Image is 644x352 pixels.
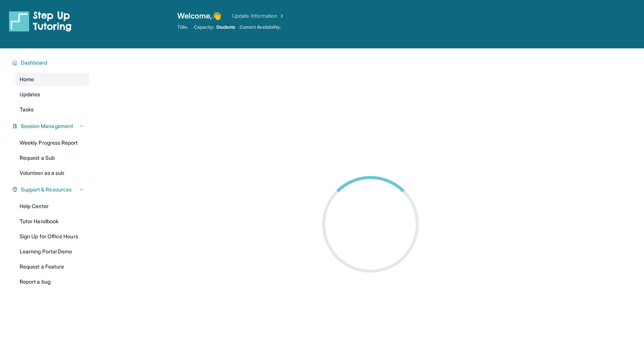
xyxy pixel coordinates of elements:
[15,260,89,273] a: Request a Feature
[277,12,285,20] img: Chevron Right
[18,186,85,193] button: Support & Resources
[20,91,40,98] span: Updates
[177,11,222,21] span: Welcome, 👋
[15,275,89,289] a: Report a bug
[15,88,89,101] a: Updates
[15,199,89,213] a: Help Center
[18,122,85,130] button: Session Management
[15,136,89,150] a: Weekly Progress Report
[240,24,281,30] span: Current Availability:
[15,166,89,180] a: Volunteer as a sub
[21,122,73,130] span: Session Management
[232,12,285,20] a: Update Information
[21,186,72,193] span: Support & Resources
[20,76,34,83] span: Home
[15,215,89,228] a: Tutor Handbook
[15,151,89,165] a: Request a Sub
[194,24,215,30] span: Capacity:
[20,106,34,113] span: Tasks
[18,59,85,66] button: Dashboard
[21,59,48,66] span: Dashboard
[216,24,235,30] span: Students
[15,230,89,243] a: Sign Up for Office Hours
[15,73,89,86] a: Home
[15,103,89,116] a: Tasks
[9,11,72,32] img: logo
[177,24,188,30] span: Title:
[15,245,89,258] a: Learning Portal Demo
